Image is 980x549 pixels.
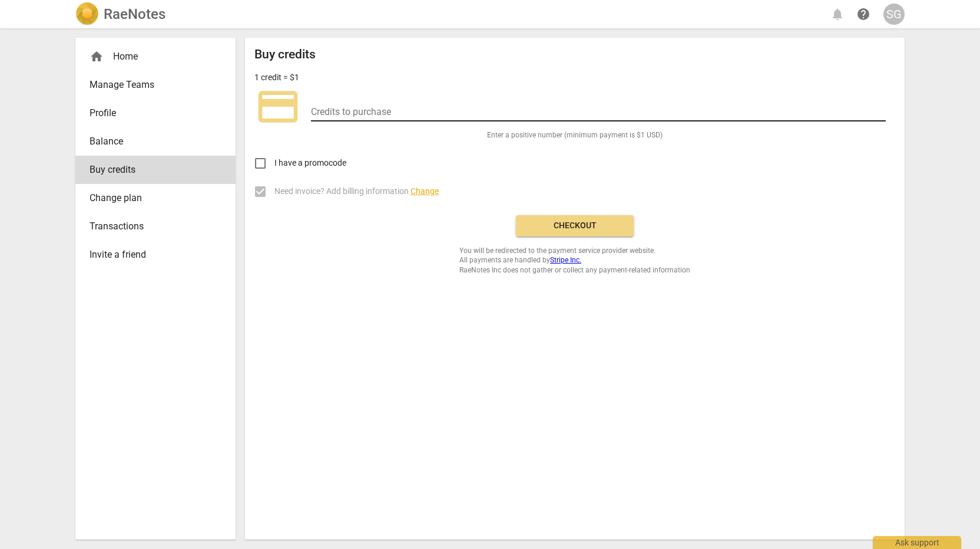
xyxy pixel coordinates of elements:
[856,7,870,21] span: help
[90,106,212,120] span: Profile
[75,241,236,269] a: Invite a friend
[90,191,212,205] span: Change plan
[75,71,236,99] a: Manage Teams
[90,219,212,234] span: Transactions
[75,156,236,184] a: Buy credits
[75,127,236,156] a: Balance
[254,47,316,62] h2: Buy credits
[254,83,302,130] span: credit_card
[90,163,212,177] span: Buy credits
[873,536,961,549] div: Ask support
[274,157,346,169] span: I have a promocode
[525,220,624,232] span: Checkout
[90,134,212,149] span: Balance
[75,2,165,26] a: LogoRaeNotes
[75,2,99,26] img: Logo
[853,4,874,25] a: Help
[410,186,439,196] span: Change
[516,215,634,236] button: Checkout
[90,248,212,262] span: Invite a friend
[75,212,236,241] a: Transactions
[459,246,690,275] span: You will be redirected to the payment service provider website. All payments are handled by RaeNo...
[487,130,663,140] span: Enter a positive number (minimum payment is $1 USD)
[90,50,104,64] span: home
[75,99,236,127] a: Profile
[75,184,236,212] a: Change plan
[254,71,299,84] p: 1 credit = $1
[274,185,439,198] span: Need invoice? Add billing information
[75,42,236,71] div: Home
[550,256,581,264] a: Stripe Inc.
[883,4,905,25] button: SG
[104,6,165,22] h2: RaeNotes
[90,78,212,92] span: Manage Teams
[90,50,212,64] div: Home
